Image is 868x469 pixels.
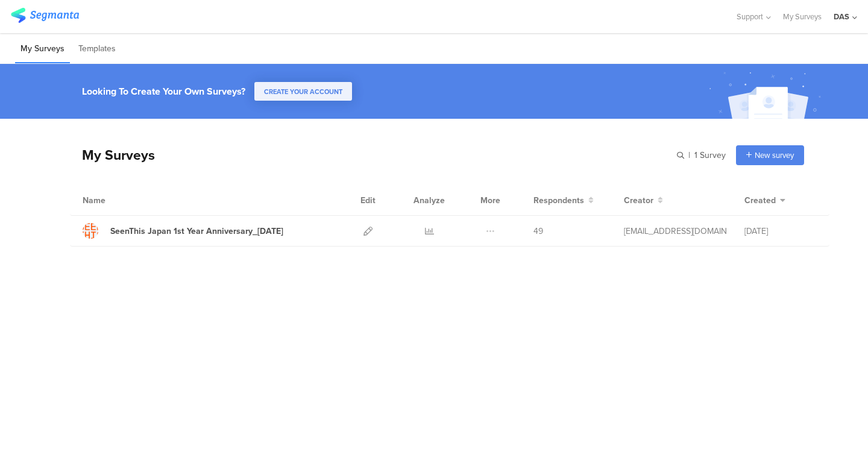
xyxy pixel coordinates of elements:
span: Creator [624,194,653,207]
button: Created [744,194,785,207]
span: CREATE YOUR ACCOUNT [264,87,342,96]
div: Name [83,194,155,207]
span: Respondents [533,194,584,207]
li: My Surveys [15,35,70,63]
button: Respondents [533,194,594,207]
span: 1 Survey [694,149,726,162]
span: Created [744,194,776,207]
div: [DATE] [744,225,817,238]
li: Templates [73,35,121,63]
a: SeenThis Japan 1st Year Anniversary_[DATE] [83,223,283,239]
div: Edit [355,185,381,215]
div: t.udagawa@accelerators.jp [624,225,726,238]
span: Support [737,11,763,22]
div: Looking To Create Your Own Surveys? [82,84,245,98]
div: Analyze [411,185,447,215]
button: CREATE YOUR ACCOUNT [254,82,352,101]
span: | [687,149,692,162]
span: 49 [533,225,543,238]
div: My Surveys [70,145,155,165]
img: create_account_image.svg [705,68,829,122]
span: New survey [755,150,794,161]
button: Creator [624,194,663,207]
div: More [477,185,503,215]
img: segmanta logo [11,8,79,23]
div: SeenThis Japan 1st Year Anniversary_9/10/2025 [110,225,283,238]
div: DAS [834,11,849,22]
